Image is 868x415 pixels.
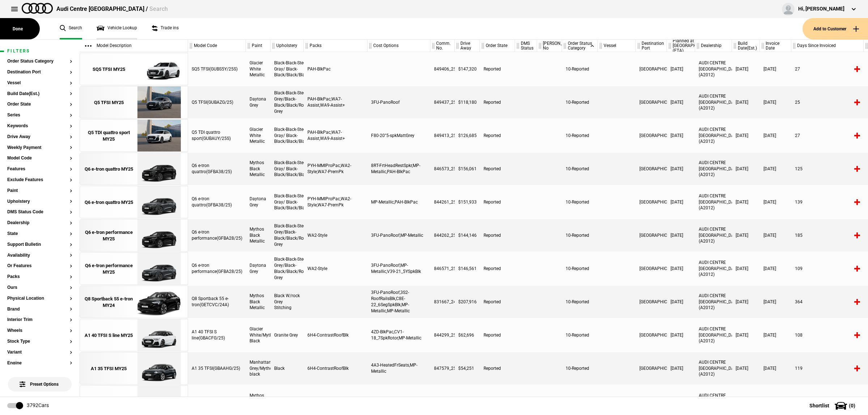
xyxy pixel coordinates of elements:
[7,199,72,204] button: Upholstery
[430,219,455,252] div: 844262_25
[636,119,667,152] div: [GEOGRAPHIC_DATA]
[537,40,562,52] div: [PERSON_NAME] No
[480,53,515,85] div: Reported
[791,153,864,185] div: 125
[732,153,760,185] div: [DATE]
[455,53,480,85] div: $147,320
[7,210,72,221] section: DMS Status Code
[7,102,72,107] button: Order State
[304,53,367,85] div: PAH-BlkPac
[791,40,863,52] div: Days Since Invoiced
[562,286,598,318] div: 10-Reported
[94,99,124,106] div: Q5 TFSI MY25
[271,40,303,52] div: Upholstery
[7,264,72,274] section: Or Features
[84,186,134,219] a: Q6 e-tron quattro MY25
[791,319,864,351] div: 108
[455,153,480,185] div: $156,061
[598,40,635,52] div: Vessel
[562,186,598,218] div: 10-Reported
[7,328,72,333] button: Wheels
[7,296,72,301] button: Physical Location
[7,70,72,75] button: Destination Port
[367,153,430,185] div: 8RT-FrtHeadRestSpkr,MP-Metallic,PAH-BlkPac
[636,252,667,285] div: [GEOGRAPHIC_DATA]
[667,219,695,252] div: [DATE]
[7,188,72,199] section: Paint
[7,134,72,145] section: Drive Away
[455,319,480,351] div: $62,696
[84,120,134,152] a: Q5 TDI quattro sport MY25
[636,86,667,119] div: [GEOGRAPHIC_DATA]
[22,3,53,14] img: audi.png
[7,91,72,102] section: Build Date(Est.)
[791,119,864,152] div: 27
[480,186,515,218] div: Reported
[304,153,367,185] div: PYH-MMIProPac,WA2-Style,WA7-PremPk
[695,286,732,318] div: AUDI CENTRE [GEOGRAPHIC_DATA] (A2012)
[367,352,430,385] div: 4A3-HeatedFrSeats,MP-Metallic
[246,252,271,285] div: Daytona Grey
[271,319,304,351] div: Granite Grey
[636,286,667,318] div: [GEOGRAPHIC_DATA]
[246,119,271,152] div: Glacier White Metallic
[271,53,304,85] div: Black-Black-Steel Gray/ Black-Black/Black/Black
[636,352,667,385] div: [GEOGRAPHIC_DATA]
[760,119,791,152] div: [DATE]
[271,219,304,252] div: Black-Black-Steel Grey/Black-Black/Black/Rock Grey
[188,119,246,152] div: Q5 TDI quattro sport(GUBAUY/25S)
[85,166,133,172] div: Q6 e-tron quattro MY25
[480,86,515,119] div: Reported
[430,352,455,385] div: 847579_25
[695,40,732,52] div: Dealership
[7,113,72,118] button: Series
[367,252,430,285] div: 3FU-PanoRoof,MP-Metallic,V39-21_5YSpkBlk
[455,352,480,385] div: $54,251
[7,124,72,134] section: Keywords
[271,86,304,119] div: Black-Black-Steel Grey/Black-Black/Black/Rock Grey
[636,153,667,185] div: [GEOGRAPHIC_DATA]
[246,319,271,351] div: Glacier White/Mythos Black
[304,40,367,52] div: Packs
[732,186,760,218] div: [DATE]
[480,319,515,351] div: Reported
[695,119,732,152] div: AUDI CENTRE [GEOGRAPHIC_DATA] (A2012)
[188,53,246,85] div: SQ5 TFSI(GUBS5Y/25S)
[455,252,480,285] div: $146,561
[562,319,598,351] div: 10-Reported
[695,186,732,218] div: AUDI CENTRE [GEOGRAPHIC_DATA] (A2012)
[7,317,72,322] button: Interior Trim
[7,242,72,247] button: Support Bulletin
[7,134,72,140] button: Drive Away
[84,129,134,142] div: Q5 TDI quattro sport MY25
[732,119,760,152] div: [DATE]
[760,186,791,218] div: [DATE]
[455,186,480,218] div: $151,933
[188,252,246,285] div: Q6 e-tron performance(GFBA28/25)
[732,252,760,285] div: [DATE]
[732,286,760,318] div: [DATE]
[149,5,168,12] span: Search
[667,352,695,385] div: [DATE]
[562,252,598,285] div: 10-Reported
[7,361,72,366] button: Engine
[7,242,72,253] section: Support Bulletin
[367,186,430,218] div: MP-Metallic,PAH-BlkPac
[7,91,72,97] button: Build Date(Est.)
[304,119,367,152] div: PAH-BlkPac,WA7-Assist,WA9-Assist+
[430,86,455,119] div: 849437_25
[188,86,246,119] div: Q5 TFSI(GUBAZG/25)
[84,352,134,385] a: A1 35 TFSI MY25
[7,167,72,177] section: Features
[455,119,480,152] div: $126,685
[304,319,367,351] div: 6H4-ContrastRoofBlk
[562,53,598,85] div: 10-Reported
[188,286,246,318] div: Q8 Sportback 55 e-tron(GETCVC/24A)
[7,339,72,344] button: Stock Type
[7,328,72,339] section: Wheels
[7,253,72,264] section: Availability
[430,53,455,85] div: 849406_25
[760,40,791,52] div: Invoice Date
[367,286,430,318] div: 3FU-PanoRoof,3S2-RoofRailsBlk,C8E-22_6SegSpkBlk,MP-Metallic,MP-Metallic
[97,18,137,39] a: Vehicle Lookup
